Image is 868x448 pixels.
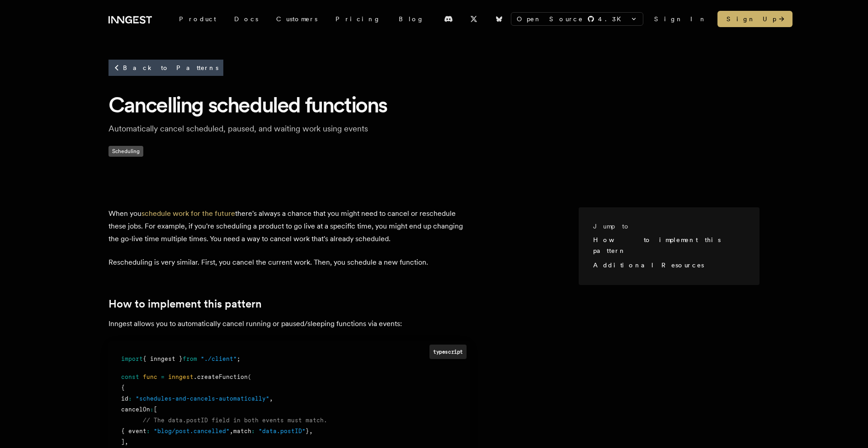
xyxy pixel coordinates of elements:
p: Rescheduling is very similar. First, you cancel the current work. Then, you schedule a new function. [108,256,470,269]
p: Inngest allows you to automatically cancel running or paused/sleeping functions via events: [108,317,470,330]
span: : [128,395,132,402]
h2: How to implement this pattern [108,298,470,310]
a: Pricing [326,11,390,27]
span: [ [154,406,157,413]
a: schedule work for the future [142,209,235,218]
h3: Jump to [593,222,738,231]
span: inngest [168,373,193,380]
span: Scheduling [108,146,143,157]
span: ; [237,355,241,362]
span: match [233,428,251,434]
a: Back to Patterns [108,60,223,76]
span: import [121,355,143,362]
span: const [121,373,139,380]
span: , [309,428,313,434]
span: : [251,428,255,434]
div: typescript [429,345,467,359]
span: { event [121,428,146,434]
a: Bluesky [489,12,509,26]
span: , [269,395,273,402]
a: Discord [439,12,458,26]
span: = [161,373,165,380]
span: } [306,428,309,434]
p: Automatically cancel scheduled, paused, and waiting work using events [108,122,398,135]
span: id [121,395,128,402]
span: Open Source [517,14,584,23]
span: from [183,355,197,362]
h1: Cancelling scheduled functions [108,91,759,119]
span: "blog/post.cancelled" [154,428,230,434]
span: // The data.postID field in both events must match. [143,417,327,424]
a: Docs [225,11,267,27]
a: Sign In [654,14,707,23]
span: { [121,384,125,391]
span: 4.3 K [598,14,627,23]
span: "data.postID" [259,428,306,434]
span: { inngest } [143,355,183,362]
span: : [146,428,150,434]
a: Additional Resources [593,261,704,269]
a: Blog [390,11,433,27]
span: "./client" [201,355,237,362]
span: ( [248,373,251,380]
span: cancelOn [121,406,150,413]
p: When you there's always a chance that you might need to cancel or reschedule these jobs. For exam... [108,207,470,245]
a: X [464,12,484,26]
span: , [230,428,233,434]
a: How to implement this pattern [593,236,721,254]
span: "schedules-and-cancels-automatically" [136,395,269,402]
span: : [150,406,154,413]
a: Sign Up [717,11,793,27]
a: Customers [267,11,326,27]
span: .createFunction [193,373,248,380]
span: func [143,373,157,380]
span: , [125,439,128,445]
div: Product [170,11,225,27]
span: ] [121,439,125,445]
